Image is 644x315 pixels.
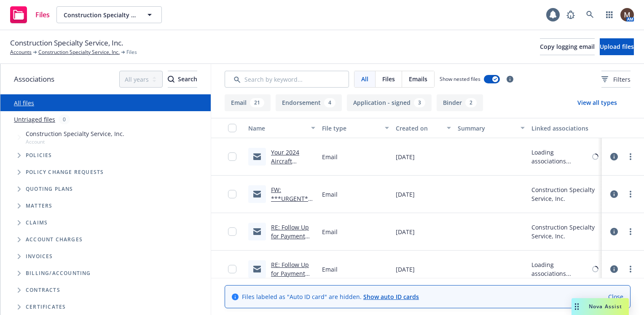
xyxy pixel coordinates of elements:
span: Upload files [600,43,634,51]
span: Filters [601,75,631,84]
span: Files [126,48,137,56]
div: Drag to move [572,298,582,315]
a: Accounts [10,48,32,56]
button: Endorsement [276,94,342,111]
button: SearchSearch [168,71,197,88]
a: Your 2024 Aircraft Business and Pleasure Policy [271,148,313,183]
a: Show auto ID cards [363,293,419,301]
div: Search [168,71,197,87]
div: Construction Specialty Service, Inc. [531,223,598,240]
div: Created on [396,124,441,133]
span: Quoting plans [26,187,73,192]
div: Loading associations... [531,260,590,278]
a: more [625,264,636,274]
svg: Search [168,76,174,83]
div: Linked associations [531,124,598,133]
span: [DATE] [396,152,415,161]
span: Policies [26,153,52,158]
span: All [361,75,368,83]
input: Search by keyword... [225,71,349,88]
button: Construction Specialty Service, Inc. [56,6,162,23]
div: 0 [59,115,70,124]
button: Nova Assist [572,298,629,315]
div: Construction Specialty Service, Inc. [531,185,598,203]
span: Emails [409,75,427,83]
div: File type [322,124,380,133]
span: Construction Specialty Service, Inc. [10,37,123,48]
span: Billing/Accounting [26,271,91,276]
a: Close [608,292,623,301]
span: Associations [14,74,54,85]
a: RE: Follow Up for Payment and Signed Application for Your 2024 Aircraft Business and Pleasure Policy [271,223,313,293]
button: Application - signed [347,94,432,111]
input: Toggle Row Selected [228,190,236,198]
input: Toggle Row Selected [228,152,236,161]
span: Policy change requests [26,170,104,175]
input: Toggle Row Selected [228,265,236,273]
button: Copy logging email [540,38,595,55]
span: Invoices [26,254,53,259]
span: [DATE] [396,227,415,236]
div: 21 [250,98,264,107]
span: Files [35,11,50,18]
input: Toggle Row Selected [228,227,236,236]
a: All files [14,99,34,107]
a: Untriaged files [14,115,55,124]
button: View all types [564,94,631,111]
input: Select all [228,124,236,132]
div: 3 [414,98,425,107]
button: Name [245,118,319,138]
div: Tree Example [0,128,211,265]
span: Filters [613,75,631,84]
span: Contracts [26,288,60,293]
div: Loading associations... [531,148,590,166]
span: Email [322,152,338,161]
a: Report a Bug [562,6,579,23]
span: Matters [26,203,52,208]
span: Certificates [26,304,66,310]
span: Nova Assist [589,303,622,310]
a: FW: ***URGENT*** / Carrier app & INVOICE / Construction Specialty / N712RA [271,186,315,247]
button: File type [319,118,392,138]
div: Summary [458,124,515,133]
span: Email [322,265,338,274]
a: more [625,227,636,237]
button: Email [225,94,271,111]
button: Linked associations [528,118,602,138]
span: Claims [26,220,48,225]
span: Email [322,227,338,236]
a: Construction Specialty Service, Inc. [38,48,120,56]
span: Copy logging email [540,43,595,51]
span: Show nested files [440,75,480,83]
span: Construction Specialty Service, Inc. [26,129,124,138]
div: Name [248,124,306,133]
div: 4 [324,98,335,107]
span: [DATE] [396,190,415,199]
span: Files [382,75,395,83]
button: Binder [437,94,483,111]
span: [DATE] [396,265,415,274]
a: Search [582,6,598,23]
button: Created on [392,118,454,138]
a: Switch app [601,6,618,23]
span: Construction Specialty Service, Inc. [64,11,137,19]
a: more [625,189,636,199]
img: photo [620,8,634,21]
a: Files [7,3,53,27]
button: Filters [601,71,631,88]
span: Account [26,138,124,145]
button: Summary [454,118,528,138]
span: Files labeled as "Auto ID card" are hidden. [242,292,419,301]
div: 2 [465,98,477,107]
span: Account charges [26,237,83,242]
span: Email [322,190,338,199]
a: more [625,152,636,162]
button: Upload files [600,38,634,55]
